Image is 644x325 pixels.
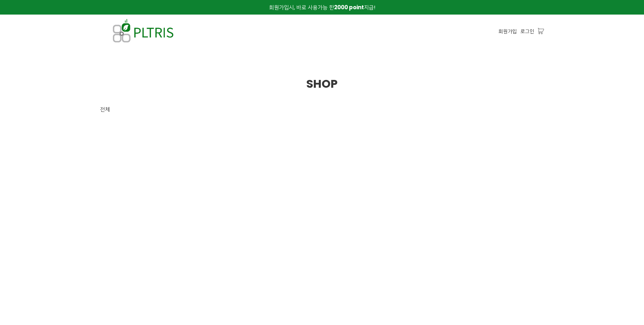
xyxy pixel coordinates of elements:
div: 전체 [100,105,110,114]
strong: 2000 point [334,4,364,11]
span: 회원가입시, 바로 사용가능 한 지급! [269,4,375,11]
a: 회원가입 [498,27,517,35]
a: 로그인 [520,27,534,35]
span: SHOP [306,76,338,92]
